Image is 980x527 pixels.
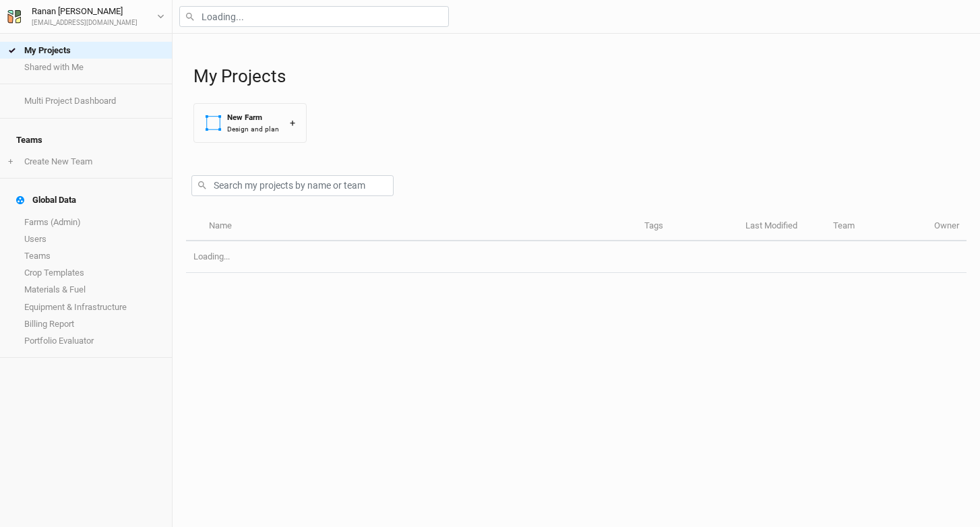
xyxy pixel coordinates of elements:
th: Team [826,212,927,241]
h4: Teams [8,127,164,154]
th: Tags [637,212,738,241]
div: Ranan [PERSON_NAME] [32,5,137,18]
input: Loading... [179,6,449,27]
button: Ranan [PERSON_NAME][EMAIL_ADDRESS][DOMAIN_NAME] [7,4,165,28]
td: Loading... [186,241,967,273]
div: + [290,116,295,130]
input: Search my projects by name or team [191,175,394,196]
h1: My Projects [193,66,967,87]
div: New Farm [227,112,279,123]
div: Global Data [16,195,76,206]
button: New FarmDesign and plan+ [193,103,307,143]
th: Name [201,212,636,241]
th: Owner [927,212,967,241]
div: [EMAIL_ADDRESS][DOMAIN_NAME] [32,18,137,28]
div: Design and plan [227,124,279,134]
span: + [8,156,13,167]
th: Last Modified [738,212,826,241]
